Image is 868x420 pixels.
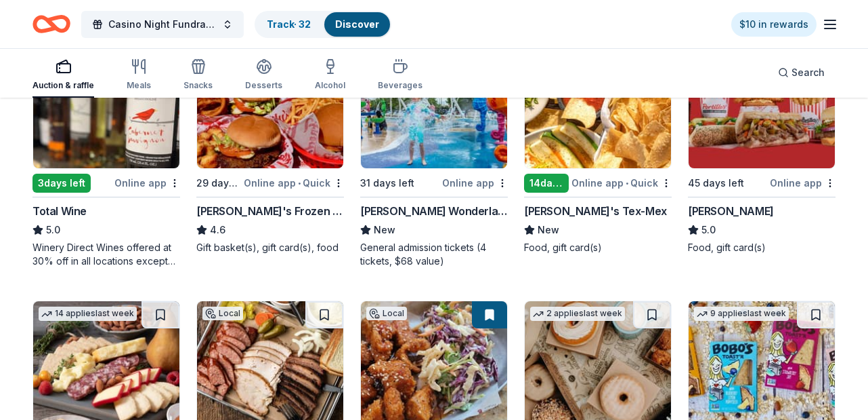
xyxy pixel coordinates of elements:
div: Snacks [183,80,213,91]
span: 4.6 [210,222,225,238]
div: Alcohol [315,80,345,91]
img: Image for Total Wine [33,39,179,168]
button: Meals [127,53,151,98]
div: Auction & raffle [32,80,94,91]
img: Image for Maudie's Tex-Mex [525,39,671,168]
div: 14 days left [524,174,569,193]
div: Online app [114,174,180,191]
div: 45 days left [688,175,744,191]
div: 9 applies last week [694,307,789,321]
div: Food, gift card(s) [524,241,672,254]
button: Casino Night Fundraiser and Silent Auction [81,11,244,38]
a: Track· 32 [267,18,311,30]
button: Track· 32Discover [255,11,391,38]
div: Beverages [378,80,422,91]
div: Gift basket(s), gift card(s), food [196,241,344,254]
div: Food, gift card(s) [688,241,836,254]
div: Online app [442,174,508,191]
span: 5.0 [701,222,716,238]
button: Snacks [183,53,213,98]
a: Image for Freddy's Frozen Custard & Steakburgers4 applieslast week29 days leftOnline app•Quick[PE... [196,39,344,254]
button: Alcohol [315,53,345,98]
div: Winery Direct Wines offered at 30% off in all locations except [GEOGRAPHIC_DATA], [GEOGRAPHIC_DAT... [32,241,180,268]
img: Image for Freddy's Frozen Custard & Steakburgers [197,39,343,168]
div: 29 days left [196,175,241,191]
span: • [298,178,301,189]
a: Home [32,8,70,40]
a: Image for Portillo'sTop rated3 applieslast week45 days leftOnline app[PERSON_NAME]5.0Food, gift c... [688,39,836,254]
div: 2 applies last week [530,307,625,321]
div: General admission tickets (4 tickets, $68 value) [360,241,508,268]
div: 3 days left [32,174,91,193]
button: Auction & raffle [32,53,94,98]
button: Search [767,59,836,86]
div: Online app Quick [244,174,344,191]
div: 14 applies last week [39,307,137,321]
div: Meals [127,80,151,91]
button: Desserts [245,53,282,98]
a: Image for Morgan's Wonderland2 applieslast weekLocal31 days leftOnline app[PERSON_NAME] Wonderlan... [360,39,508,268]
span: • [626,178,628,189]
div: Local [202,307,243,320]
a: Image for Maudie's Tex-MexLocal14days leftOnline app•Quick[PERSON_NAME]'s Tex-MexNewFood, gift ca... [524,39,672,254]
span: Casino Night Fundraiser and Silent Auction [108,16,217,33]
span: New [538,222,559,238]
img: Image for Morgan's Wonderland [361,39,507,168]
a: Discover [335,18,379,30]
button: Beverages [378,53,422,98]
div: Total Wine [32,203,87,219]
span: 5.0 [46,222,60,238]
span: Search [791,64,825,81]
div: [PERSON_NAME] [688,203,774,219]
div: Online app Quick [571,174,672,191]
div: [PERSON_NAME]'s Tex-Mex [524,203,667,219]
div: 31 days left [360,175,414,191]
span: New [374,222,395,238]
div: Desserts [245,80,282,91]
div: Local [366,307,407,320]
div: [PERSON_NAME] Wonderland [360,203,508,219]
div: Online app [770,174,836,191]
a: Image for Total WineTop rated7 applieslast week3days leftOnline appTotal Wine5.0Winery Direct Win... [32,39,180,268]
a: $10 in rewards [731,12,817,37]
img: Image for Portillo's [689,39,835,168]
div: [PERSON_NAME]'s Frozen Custard & Steakburgers [196,203,344,219]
